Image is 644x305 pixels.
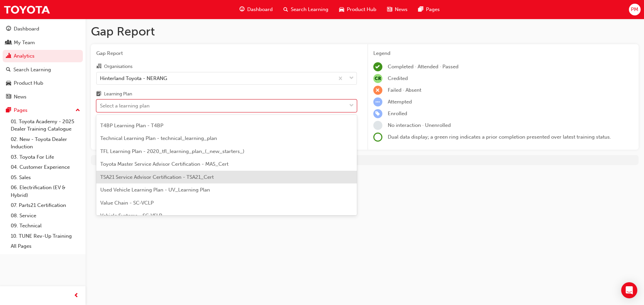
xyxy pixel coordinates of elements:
[373,50,634,57] div: Legend
[3,2,50,17] img: Trak
[8,231,83,241] a: 10. TUNE Rev-Up Training
[100,187,210,193] span: Used Vehicle Learning Plan - UV_Learning Plan
[100,102,150,110] div: Select a learning plan
[373,97,382,106] span: learningRecordVerb_ATTEMPT-icon
[3,77,83,89] a: Product Hub
[3,104,83,117] button: Pages
[8,211,83,221] a: 08. Service
[6,26,11,32] span: guage-icon
[278,3,334,16] a: search-iconSearch Learning
[388,134,611,140] span: Dual data display; a green ring indicates a prior completion presented over latest training status.
[96,50,357,57] span: Gap Report
[349,101,354,110] span: down-icon
[3,50,83,62] a: Analytics
[3,64,83,76] a: Search Learning
[8,182,83,200] a: 06. Electrification (EV & Hybrid)
[96,64,101,70] span: organisation-icon
[3,21,83,104] button: DashboardMy TeamAnalyticsSearch LearningProduct HubNews
[373,74,382,83] span: null-icon
[234,3,278,16] a: guage-iconDashboard
[621,282,637,298] div: Open Intercom Messenger
[373,109,382,118] span: learningRecordVerb_ENROLL-icon
[100,200,154,206] span: Value Chain - SC-VCLP
[388,122,451,128] span: No interaction · Unenrolled
[6,80,11,86] span: car-icon
[104,91,132,97] div: Learning Plan
[6,94,11,100] span: news-icon
[373,86,382,95] span: learningRecordVerb_FAIL-icon
[339,5,344,14] span: car-icon
[14,93,26,101] div: News
[100,213,162,219] span: Vehicle Systems - SC-VSLP
[629,4,641,15] button: PM
[631,6,638,13] span: PM
[388,110,407,117] span: Enrolled
[373,121,382,130] span: learningRecordVerb_NONE-icon
[100,123,163,129] span: T4BP Learning Plan - T4BP
[388,99,412,105] span: Attempted
[3,23,83,35] a: Dashboard
[388,64,459,70] span: Completed · Attended · Passed
[14,79,43,87] div: Product Hub
[283,5,288,14] span: search-icon
[6,40,11,46] span: people-icon
[334,3,382,16] a: car-iconProduct Hub
[426,6,440,13] span: Pages
[100,161,228,167] span: Toyota Master Service Advisor Certification - MAS_Cert
[14,25,39,33] div: Dashboard
[104,63,132,70] div: Organisations
[6,107,11,113] span: pages-icon
[8,221,83,231] a: 09. Technical
[8,162,83,172] a: 04. Customer Experience
[14,39,35,47] div: My Team
[100,148,245,154] span: TFL Learning Plan - 2020_tfl_learning_plan_(_new_starters_)
[100,74,167,82] div: Hinterland Toyota - NERANG
[100,174,214,180] span: TSA21 Service Advisor Certification - TSA21_Cert
[91,24,639,39] h1: Gap Report
[388,75,408,81] span: Credited
[100,135,217,141] span: Technical Learning Plan - technical_learning_plan
[387,5,392,14] span: news-icon
[6,53,11,59] span: chart-icon
[13,66,51,74] div: Search Learning
[388,87,421,93] span: Failed · Absent
[8,172,83,183] a: 05. Sales
[74,292,79,300] span: prev-icon
[75,106,80,115] span: up-icon
[8,241,83,251] a: All Pages
[8,117,83,134] a: 01. Toyota Academy - 2025 Dealer Training Catalogue
[347,6,376,13] span: Product Hub
[247,6,273,13] span: Dashboard
[8,134,83,152] a: 02. New - Toyota Dealer Induction
[373,62,382,71] span: learningRecordVerb_COMPLETE-icon
[6,67,11,73] span: search-icon
[8,200,83,211] a: 07. Parts21 Certification
[395,6,408,13] span: News
[96,91,101,97] span: learningplan-icon
[291,6,328,13] span: Search Learning
[8,152,83,162] a: 03. Toyota For Life
[382,3,413,16] a: news-iconNews
[239,5,245,14] span: guage-icon
[418,5,423,14] span: pages-icon
[413,3,445,16] a: pages-iconPages
[14,106,28,114] div: Pages
[3,36,83,49] a: My Team
[349,74,354,83] span: down-icon
[3,91,83,103] a: News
